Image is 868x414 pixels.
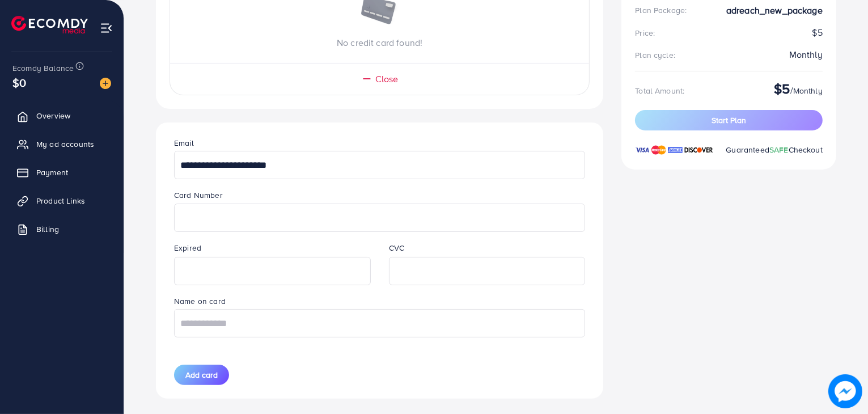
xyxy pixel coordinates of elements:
[100,22,113,35] img: menu
[12,62,74,74] span: Ecomdy Balance
[185,369,218,381] span: Add card
[180,205,579,230] iframe: Secure card number input frame
[9,218,115,240] a: Billing
[793,85,823,96] span: Monthly
[774,81,790,97] h3: $5
[774,81,823,102] div: /
[11,16,88,33] img: logo
[9,161,115,184] a: Payment
[174,365,229,385] button: Add card
[668,144,683,155] img: brand
[395,259,579,284] iframe: Secure CVC input frame
[36,167,68,178] span: Payment
[170,36,589,49] p: No credit card found!
[635,27,655,39] div: Price:
[635,26,823,39] div: $5
[12,74,26,91] span: $0
[375,73,399,86] span: Close
[789,48,823,61] div: Monthly
[9,104,115,127] a: Overview
[174,137,194,149] label: Email
[651,144,666,155] img: brand
[174,189,223,201] label: Card Number
[180,259,365,284] iframe: Secure expiration date input frame
[9,189,115,212] a: Product Links
[829,375,862,408] img: image
[36,195,85,206] span: Product Links
[635,5,687,16] div: Plan Package:
[684,144,713,155] img: brand
[100,78,111,89] img: image
[36,110,70,121] span: Overview
[635,110,823,130] button: Start Plan
[769,144,789,155] span: SAFE
[174,242,201,254] label: Expired
[635,49,675,61] div: Plan cycle:
[36,138,94,150] span: My ad accounts
[36,223,59,235] span: Billing
[389,242,404,254] label: CVC
[726,144,823,155] span: Guaranteed Checkout
[712,115,746,126] span: Start Plan
[9,133,115,155] a: My ad accounts
[174,295,226,307] label: Name on card
[635,85,684,96] div: Total Amount:
[635,144,650,155] img: brand
[726,4,823,17] strong: adreach_new_package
